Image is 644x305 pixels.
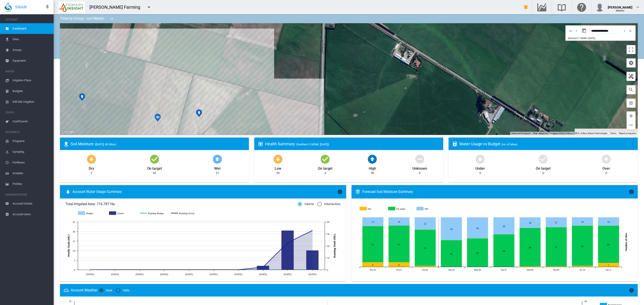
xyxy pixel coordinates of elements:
[109,16,115,21] md-icon: icon-menu-down
[5,129,50,136] span: NUTRIENTS
[519,266,540,267] g: Dry Oct 08, 2025 1
[475,164,485,171] div: Under
[214,164,220,171] div: Wet
[474,269,481,271] tspan: Mon 06
[627,85,636,94] button: icon-magnify
[362,262,383,267] g: Dry Oct 02, 2025 8
[86,154,97,164] md-icon: icon-arrow-down-bold-circle
[89,164,94,171] div: Dry
[479,171,481,175] div: 0
[155,114,161,122] div: NDMI: Limegrove - AA
[574,28,579,33] md-icon: icon-chevron-left
[625,233,628,251] tspan: Number of Sites
[595,3,604,12] img: profile.jpg
[415,230,436,266] g: On target Oct 04, 2025 62
[259,273,267,276] tspan: [DATE]
[317,202,340,206] md-radio-button: Volume/Area
[572,266,593,267] g: Dry Oct 10, 2025 2
[493,234,514,267] g: On target Oct 07, 2025 56
[71,141,245,147] div: Soil Moisture
[412,164,427,171] div: Unknown
[627,111,636,120] button: Zoom in
[536,164,551,171] div: On target
[568,37,586,40] span: Sentinel-2 | NDMI
[73,249,75,252] tspan: 10
[635,4,640,10] md-icon: icon-chevron-down
[511,132,531,135] button: Keyboard shortcuts
[64,141,69,147] md-icon: icon-map-marker-radius
[287,269,288,271] circle: Running Budget 27 Sept 0
[327,233,329,235] tspan: 30
[576,4,587,10] md-icon: Click here for help
[536,4,547,10] md-icon: Go to the Data Hub
[355,189,360,194] md-icon: icon-thermometer-lines
[15,4,27,10] span: SWAN
[388,226,409,262] g: On target Oct 03, 2025 63
[108,14,117,23] button: icon-menu-down
[67,235,70,257] tspan: Weekly Totals (ML)
[13,55,50,66] span: Equipment
[542,171,544,175] div: 0
[196,109,202,117] div: NDMI: Limegrove - H
[262,269,264,271] circle: Running Budget 20 Sept 0
[13,157,50,168] span: Fertilisers
[533,132,607,134] span: Map data ©2025 Imagery ©2025 Airbus, CNES / Airbus, Maxar Technologies
[459,141,634,147] div: Water Usage vs Budget
[362,189,629,194] div: Forecast Soil Moisture Summary
[213,269,214,270] circle: Running Actual 6 Sept 0.11
[309,273,316,276] tspan: [DATE]
[419,171,420,175] div: 0
[306,251,318,270] g: Actual 4 Oct 10.11
[262,266,264,268] circle: Running Actual 20 Sept 2.26
[320,154,330,164] md-icon: icon-checkbox-marked-circle
[216,171,219,175] div: 21
[13,198,50,209] span: Account Details
[74,259,75,262] tspan: 5
[627,99,636,108] button: icon-select-all
[546,227,567,266] g: On target Oct 09, 2025 67
[362,217,383,226] g: Wet Oct 02, 2025 15
[628,60,634,66] md-icon: icon-cog
[257,266,269,270] g: Actual 20 Sept 2.15
[61,129,76,135] img: Google
[58,2,85,13] img: P9Qypg3231X1QAAAABJRU5ErkJggg==
[287,242,288,243] circle: Running Actual 27 Sept 22.67
[441,217,462,240] g: Wet Oct 05, 2025 39
[13,136,50,146] span: Programs
[501,269,507,271] tspan: Tue 07
[553,269,559,271] tspan: Thu 09
[627,58,636,67] button: icon-cog
[574,28,579,33] button: icon-chevron-left
[415,266,436,267] g: Dry Oct 04, 2025 2
[627,28,633,33] button: icon-chevron-double-right
[86,273,94,276] tspan: [DATE]
[369,164,376,171] div: High
[13,75,50,86] span: Irrigation Plans
[546,266,567,267] g: Dry Oct 09, 2025 1
[284,273,292,276] tspan: [DATE]
[572,226,593,266] g: On target Oct 10, 2025 69
[13,23,50,34] span: Dashboard
[13,179,50,189] span: Profiles
[327,221,329,223] tspan: 40
[568,28,573,33] md-icon: icon-chevron-double-left
[153,171,156,175] div: 62
[89,269,91,271] circle: Running Actual 2 Aug 0.06
[622,28,627,33] button: icon-chevron-right
[65,189,71,194] md-icon: icon-water
[521,3,530,12] button: icon-bell-ring
[602,164,610,171] div: Over
[275,164,281,171] div: Low
[109,211,136,215] g: Actual
[5,68,50,75] span: WATER
[13,168,50,179] span: Analytes
[502,143,517,146] span: (no. of sites)
[362,226,383,262] g: On target Oct 02, 2025 62
[69,300,72,303] tspan: 25
[572,217,593,226] g: Wet Oct 10, 2025 14
[333,234,336,258] tspan: Running Totals (ML)
[139,269,140,271] circle: Running Actual 16 Aug 0.07
[13,34,50,45] span: Sites
[57,14,118,23] div: Filter by Group: - not filtered -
